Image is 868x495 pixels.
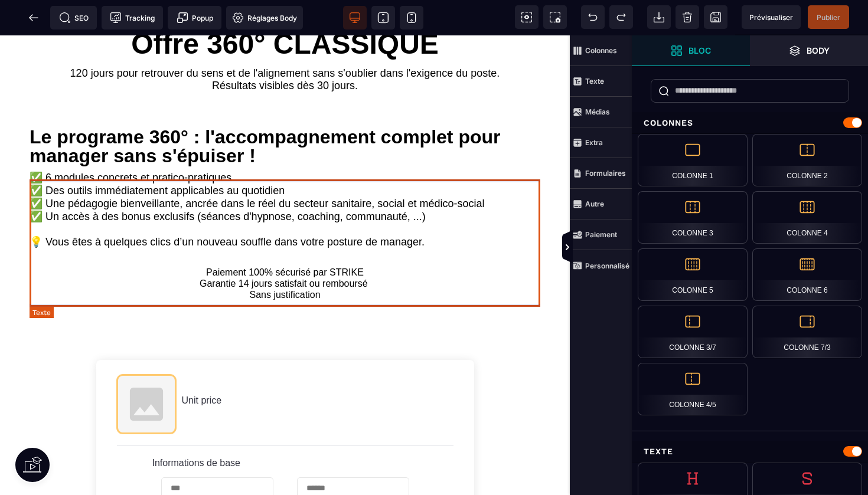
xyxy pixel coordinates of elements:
[609,5,633,29] span: Rétablir
[30,228,540,268] text: Paiement 100% sécurisé par STRIKE Garantie 14 jours satisfait ou remboursé Sans justification
[543,5,567,29] span: Capture d'écran
[585,138,603,147] strong: Extra
[570,219,632,250] span: Paiement
[59,12,89,24] span: SEO
[647,5,671,29] span: Importer
[581,5,605,29] span: Défaire
[570,66,632,97] span: Texte
[570,127,632,158] span: Extra
[632,35,750,66] span: Ouvrir les blocs
[570,97,632,127] span: Médias
[30,89,540,133] text: Le programe 360° : l'accompagnement complet pour manager sans s'épuiser !
[752,248,862,301] div: Colonne 6
[688,46,711,55] strong: Bloc
[749,13,793,22] span: Prévisualiser
[570,35,632,66] span: Colonnes
[110,12,155,24] span: Tracking
[752,134,862,186] div: Colonne 2
[638,363,748,415] div: Colonne 4/5
[117,339,176,398] img: Product image
[638,134,748,186] div: Colonne 1
[817,13,840,22] span: Publier
[515,5,539,29] span: Voir les composants
[585,230,617,239] strong: Paiement
[50,6,97,29] span: Métadata SEO
[177,12,213,24] span: Popup
[22,6,45,29] span: Retour
[343,6,367,29] span: Voir bureau
[752,191,862,244] div: Colonne 4
[570,189,632,219] span: Autre
[632,230,644,265] span: Afficher les vues
[400,6,423,29] span: Voir mobile
[585,261,629,270] strong: Personnalisé
[570,158,632,189] span: Formulaires
[152,422,418,433] h5: Informations de base
[752,306,862,358] div: Colonne 7/3
[632,441,868,463] div: Texte
[742,5,801,29] span: Aperçu
[638,248,748,301] div: Colonne 5
[30,133,540,228] text: ✅ 6 modules concrets et pratico-pratiques ✅ Des outils immédiatement applicables au quotidien ✅ U...
[585,169,626,178] strong: Formulaires
[638,306,748,358] div: Colonne 3/7
[168,6,221,29] span: Créer une alerte modale
[182,360,222,370] span: Unit price
[808,5,849,29] span: Enregistrer le contenu
[585,46,617,55] strong: Colonnes
[750,35,868,66] span: Ouvrir les calques
[570,250,632,281] span: Personnalisé
[585,199,604,208] strong: Autre
[632,112,868,134] div: Colonnes
[585,77,604,86] strong: Texte
[585,107,610,116] strong: Médias
[102,6,163,29] span: Code de suivi
[676,5,699,29] span: Nettoyage
[807,46,830,55] strong: Body
[704,5,727,29] span: Enregistrer
[638,191,748,244] div: Colonne 3
[232,12,297,24] span: Réglages Body
[32,29,537,60] text: 120 jours pour retrouver du sens et de l'alignement sans s'oublier dans l'exigence du poste. Résu...
[226,6,303,29] span: Favicon
[371,6,395,29] span: Voir tablette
